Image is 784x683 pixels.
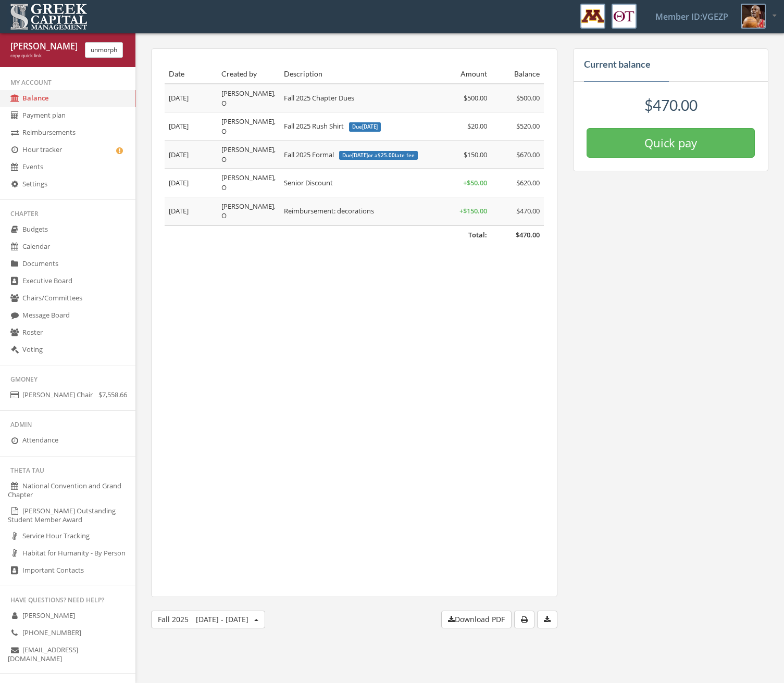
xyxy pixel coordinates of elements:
td: [DATE] [165,112,217,141]
span: [PERSON_NAME], O [221,117,276,136]
button: Quick pay [587,128,755,158]
div: Balance [495,69,540,79]
div: Amount [442,69,487,79]
td: [DATE] [165,169,217,197]
span: $500.00 [464,93,487,103]
span: [DATE] [362,123,378,130]
span: $20.00 [467,121,487,131]
span: $470.00 [516,230,540,239]
span: Fall 2025 Chapter Dues [284,93,354,103]
span: Fall 2025 Rush Shirt [284,121,380,131]
span: Fall 2025 [158,614,248,624]
td: [DATE] [165,141,217,169]
span: $670.00 [516,150,540,159]
span: $150.00 [464,150,487,159]
button: unmorph [85,42,123,58]
span: [DATE] - [DATE] [196,614,248,624]
span: Due [339,151,418,160]
span: $25.00 [378,152,395,159]
div: Created by [221,69,276,79]
div: Date [169,69,213,79]
button: Fall 2025[DATE] - [DATE] [151,611,265,628]
span: Due [349,122,381,132]
span: [PERSON_NAME], O [221,88,276,108]
span: $470.00 [644,96,698,114]
span: $7,558.66 [98,391,127,399]
div: Description [284,69,434,79]
td: Total: [165,225,491,244]
span: Senior Discount [284,178,333,187]
div: copy quick link [10,53,77,59]
span: [DATE] [352,152,368,159]
span: or a late fee [368,152,415,159]
div: [PERSON_NAME] Jordan [10,41,77,53]
td: [DATE] [165,197,217,225]
span: Fall 2025 Formal [284,150,417,159]
span: $620.00 [516,178,540,187]
span: $470.00 [516,206,540,216]
span: + $50.00 [463,178,487,187]
span: [PERSON_NAME], O [221,173,276,192]
h4: Current balance [584,59,651,70]
td: [DATE] [165,84,217,112]
span: Reimbursement: decorations [284,206,374,216]
span: $520.00 [516,121,540,131]
a: Member ID: VGEZP [643,1,741,33]
button: Download PDF [441,611,512,628]
span: $500.00 [516,93,540,103]
span: [PERSON_NAME], O [221,201,276,221]
span: [PERSON_NAME] [22,611,75,620]
span: [PERSON_NAME], O [221,145,276,164]
span: + $150.00 [459,206,487,216]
